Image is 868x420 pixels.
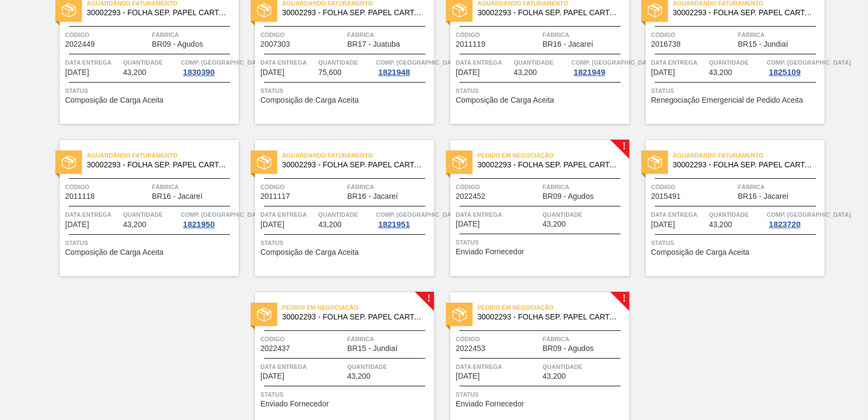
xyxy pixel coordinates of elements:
span: Fábrica [152,29,236,40]
span: Data entrega [456,57,511,68]
a: Comp. [GEOGRAPHIC_DATA]1821950 [181,209,236,229]
span: Quantidade [123,209,178,220]
span: Comp. Carga [571,57,655,68]
div: 1821951 [376,220,412,229]
span: BR15 - Jundiaí [347,344,398,353]
span: Data entrega [456,209,540,220]
span: 2016738 [651,40,681,48]
span: 17/10/2025 [456,220,480,228]
span: 43,200 [542,220,566,228]
img: status [257,155,271,170]
div: 1821949 [571,68,607,77]
span: 43,200 [347,372,371,380]
span: Composição de Carga Aceita [260,96,359,104]
span: Renegociação Emergencial de Pedido Aceita [651,96,803,104]
span: 2011118 [65,192,95,200]
span: Código [651,181,735,192]
span: 2022437 [260,344,290,353]
span: Status [260,237,431,248]
span: Fábrica [542,29,627,40]
div: 1830390 [181,68,216,77]
img: status [648,3,662,17]
span: 30002293 - FOLHA SEP. PAPEL CARTAO 1200x1000M 350g [477,313,621,321]
span: 13/10/2025 [260,68,284,77]
img: status [452,155,467,170]
span: Código [651,29,735,40]
span: Status [651,85,822,96]
span: BR15 - Jundiaí [738,40,788,48]
span: Data entrega [651,57,706,68]
div: 1821950 [181,220,216,229]
span: 43,200 [709,68,732,77]
span: 13/10/2025 [651,68,675,77]
a: Comp. [GEOGRAPHIC_DATA]1825109 [767,57,822,77]
span: Comp. Carga [376,57,460,68]
a: statusAguardando Faturamento30002293 - FOLHA SEP. PAPEL CARTAO 1200x1000M 350gCódigo2011118Fábric... [43,140,239,276]
span: Quantidade [347,361,431,372]
span: Status [456,389,627,400]
span: Comp. Carga [767,57,851,68]
a: !statusPedido em Negociação30002293 - FOLHA SEP. PAPEL CARTAO 1200x1000M 350gCódigo2022452Fábrica... [434,140,629,276]
span: Quantidade [709,57,764,68]
img: status [62,3,76,17]
img: status [62,155,76,170]
span: 20/10/2025 [456,372,480,380]
span: Quantidade [123,57,178,68]
span: Pedido em Negociação [282,302,434,313]
span: Status [456,85,627,96]
span: Fábrica [542,334,627,344]
span: 2015491 [651,192,681,200]
span: Código [65,29,149,40]
span: 30002293 - FOLHA SEP. PAPEL CARTAO 1200x1000M 350g [282,9,425,17]
span: Código [260,29,344,40]
span: 20/10/2025 [651,221,675,229]
span: Data entrega [651,209,706,220]
span: Quantidade [542,209,627,220]
span: 15/10/2025 [65,221,89,229]
span: 2007303 [260,40,290,48]
span: 30002293 - FOLHA SEP. PAPEL CARTAO 1200x1000M 350g [477,161,621,169]
span: 30002293 - FOLHA SEP. PAPEL CARTAO 1200x1000M 350g [477,9,621,17]
span: BR16 - Jacareí [152,192,202,200]
span: BR16 - Jacareí [542,40,593,48]
span: Fábrica [347,29,431,40]
span: Código [456,181,540,192]
span: Comp. Carga [181,57,265,68]
span: Data entrega [65,57,120,68]
span: Fábrica [152,181,236,192]
span: 30002293 - FOLHA SEP. PAPEL CARTAO 1200x1000M 350g [282,161,425,169]
span: Fábrica [542,181,627,192]
span: Quantidade [318,209,374,220]
span: Aguardando Faturamento [87,150,239,161]
span: Status [456,237,627,248]
span: Composição de Carga Aceita [456,96,554,104]
span: Status [65,237,236,248]
span: 43,200 [709,221,732,229]
a: statusAguardando Faturamento30002293 - FOLHA SEP. PAPEL CARTAO 1200x1000M 350gCódigo2015491Fábric... [629,140,825,276]
span: Data entrega [260,209,316,220]
span: BR17 - Juatuba [347,40,400,48]
img: status [648,155,662,170]
span: Código [260,181,344,192]
span: 43,200 [123,221,146,229]
span: Fábrica [738,181,822,192]
img: status [257,308,271,322]
span: Quantidade [514,57,569,68]
span: Código [456,334,540,344]
span: Comp. Carga [767,209,851,220]
span: 17/10/2025 [260,221,284,229]
span: Comp. Carga [376,209,460,220]
span: 43,200 [542,372,566,380]
span: BR16 - Jacareí [738,192,788,200]
span: 75,600 [318,68,342,77]
span: 2011117 [260,192,290,200]
span: Composição de Carga Aceita [260,248,359,256]
span: 2022452 [456,192,486,200]
span: Enviado Fornecedor [456,248,524,256]
span: BR09 - Agudos [542,344,593,353]
span: BR09 - Agudos [542,192,593,200]
span: Código [260,334,344,344]
img: status [257,3,271,17]
span: Código [456,29,540,40]
div: 1825109 [767,68,802,77]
